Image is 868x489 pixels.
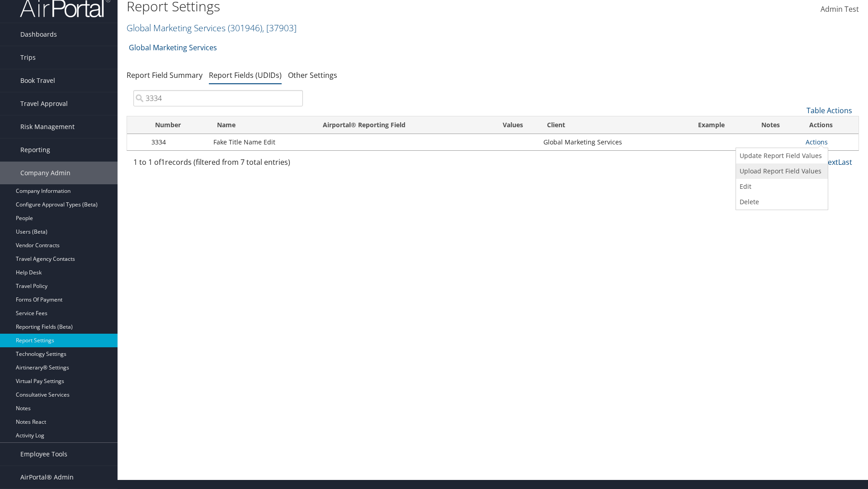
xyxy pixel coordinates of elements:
[20,115,75,138] span: Risk Management
[20,139,50,161] span: Reporting
[539,116,690,134] th: Client
[127,22,297,34] a: Global Marketing Services
[838,157,852,167] a: Last
[736,163,826,179] a: Upload Report Field Values
[736,194,826,210] a: Delete
[127,70,203,80] a: Report Field Summary
[288,70,337,80] a: Other Settings
[147,116,209,134] th: Number
[539,134,690,150] td: Global Marketing Services
[20,466,74,489] span: AirPortal® Admin
[209,116,315,134] th: Name
[20,69,55,92] span: Book Travel
[209,70,282,80] a: Report Fields (UDIDs)
[133,157,303,172] div: 1 to 1 of records (filtered from 7 total entries)
[806,138,828,146] a: Actions
[161,157,165,167] span: 1
[20,92,68,115] span: Travel Approval
[127,116,147,134] th: : activate to sort column descending
[315,116,487,134] th: Airportal&reg; Reporting Field
[209,134,315,150] td: Fake Title Name Edit
[690,116,753,134] th: Example
[736,148,826,163] a: Update Report Field Values
[20,46,36,69] span: Trips
[807,105,852,115] a: Table Actions
[20,162,71,184] span: Company Admin
[736,179,826,194] a: Edit
[821,4,859,14] span: Admin Test
[487,116,538,134] th: Values
[801,116,859,134] th: Actions
[20,443,67,465] span: Employee Tools
[753,116,801,134] th: Notes
[20,23,57,46] span: Dashboards
[147,134,209,150] td: 3334
[228,22,262,34] span: ( 301946 )
[133,90,303,106] input: Search
[129,38,217,57] a: Global Marketing Services
[262,22,297,34] span: , [ 37903 ]
[822,157,838,167] a: Next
